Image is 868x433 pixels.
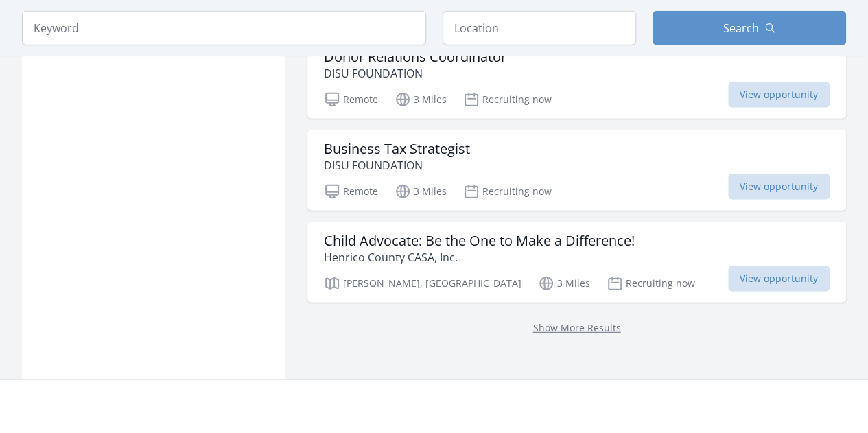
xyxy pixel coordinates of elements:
[463,91,552,108] p: Recruiting now
[324,183,378,200] p: Remote
[728,174,830,200] span: View opportunity
[22,11,426,45] input: Keyword
[324,141,470,157] h3: Business Tax Strategist
[324,233,635,249] h3: Child Advocate: Be the One to Make a Difference!
[307,130,846,211] a: Business Tax Strategist DISU FOUNDATION Remote 3 Miles Recruiting now View opportunity
[728,266,830,292] span: View opportunity
[653,11,846,45] button: Search
[395,183,447,200] p: 3 Miles
[607,275,695,292] p: Recruiting now
[728,82,830,108] span: View opportunity
[324,157,470,174] p: DISU FOUNDATION
[538,275,590,292] p: 3 Miles
[307,38,846,119] a: Donor Relations Coordinator DISU FOUNDATION Remote 3 Miles Recruiting now View opportunity
[324,275,521,292] p: [PERSON_NAME], [GEOGRAPHIC_DATA]
[533,321,621,334] a: Show More Results
[324,49,506,65] h3: Donor Relations Coordinator
[463,183,552,200] p: Recruiting now
[395,91,447,108] p: 3 Miles
[324,249,635,266] p: Henrico County CASA, Inc.
[324,91,378,108] p: Remote
[307,222,846,303] a: Child Advocate: Be the One to Make a Difference! Henrico County CASA, Inc. [PERSON_NAME], [GEOGRA...
[723,20,759,36] span: Search
[324,65,506,82] p: DISU FOUNDATION
[443,11,636,45] input: Location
